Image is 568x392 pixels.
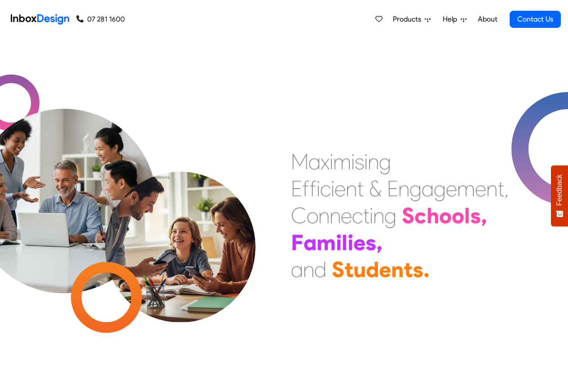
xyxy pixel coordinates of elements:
div: . [423,256,430,283]
div: n [303,256,314,283]
div: Maximising Efficient & Engagement, Connecting Schools, Families, and Students. [291,148,509,283]
div: l [464,202,470,229]
div: g [409,175,422,202]
div: s [470,202,481,229]
div: C [291,202,307,229]
div: h [427,202,439,229]
div: m [333,148,351,175]
div: d [366,256,379,283]
button: Feedback - Show survey [551,165,568,226]
div: E [387,175,398,202]
div: S [332,256,344,283]
span: Help [443,14,461,25]
div: n [486,175,498,202]
div: g [379,148,391,175]
div: i [348,229,353,256]
div: c [414,202,427,229]
div: s [365,229,376,256]
div: M [291,148,308,175]
div: i [351,148,355,175]
div: n [346,175,357,202]
div: a [308,148,321,175]
div: c [352,202,363,229]
div: E [291,175,302,202]
div: & [369,175,382,202]
div: e [446,175,457,202]
div: F [291,229,304,256]
div: n [373,202,384,229]
a: Help [439,10,470,28]
div: m [457,175,475,202]
div: , [481,202,487,229]
a: Products [389,10,434,28]
div: x [321,148,330,175]
div: t [357,175,364,202]
div: n [368,148,379,175]
div: o [439,202,452,229]
span: Feedback [555,174,564,206]
div: e [341,202,352,229]
div: m [317,229,336,256]
div: g [384,202,396,229]
div: , [504,175,509,202]
div: t [363,202,370,229]
div: f [309,175,317,202]
div: , [376,229,383,256]
div: e [379,256,391,283]
div: o [452,202,464,229]
div: e [475,175,486,202]
div: i [370,202,373,229]
div: e [335,175,346,202]
div: e [353,229,365,256]
div: u [353,256,366,283]
div: i [317,175,320,202]
div: a [291,256,303,283]
div: o [307,202,318,229]
div: i [330,148,333,175]
img: parents_with_child.png [86,134,274,322]
a: About [475,10,500,28]
div: i [364,148,368,175]
div: n [391,256,404,283]
span: Products [393,14,425,25]
div: t [344,256,353,283]
div: a [304,229,317,256]
div: a [422,175,434,202]
div: c [320,175,331,202]
div: t [498,175,504,202]
div: i [336,229,342,256]
div: n [330,202,341,229]
div: i [331,175,335,202]
div: d [314,256,326,283]
div: s [413,256,423,283]
div: n [318,202,330,229]
a: 07 281 1600 [76,14,125,25]
div: l [342,229,348,256]
div: f [302,175,309,202]
div: S [402,202,414,229]
div: g [434,175,446,202]
div: n [398,175,409,202]
a: Contact Us [510,11,561,28]
div: t [404,256,413,283]
div: s [355,148,364,175]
